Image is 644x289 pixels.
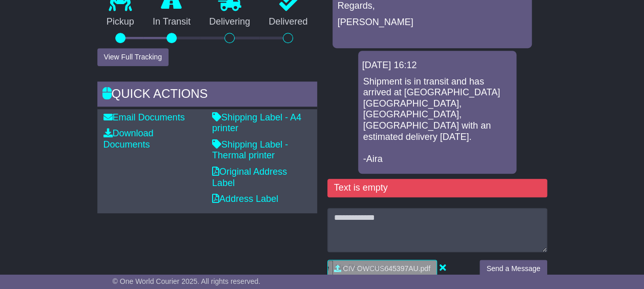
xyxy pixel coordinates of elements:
[143,16,200,28] p: In Transit
[212,139,288,161] a: Shipping Label - Thermal printer
[97,16,143,28] p: Pickup
[97,81,317,109] div: Quick Actions
[480,260,547,278] button: Send a Message
[363,76,511,165] p: Shipment is in transit and has arrived at [GEOGRAPHIC_DATA] [GEOGRAPHIC_DATA], [GEOGRAPHIC_DATA],...
[103,112,185,122] a: Email Documents
[113,277,261,285] span: © One World Courier 2025. All rights reserved.
[338,17,527,28] p: [PERSON_NAME]
[103,128,154,150] a: Download Documents
[212,167,287,188] a: Original Address Label
[338,1,527,12] p: Regards,
[362,60,512,71] div: [DATE] 16:12
[212,194,278,204] a: Address Label
[327,179,547,197] div: Text is empty
[97,48,169,66] button: View Full Tracking
[212,112,301,134] a: Shipping Label - A4 printer
[200,16,259,28] p: Delivering
[259,16,317,28] p: Delivered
